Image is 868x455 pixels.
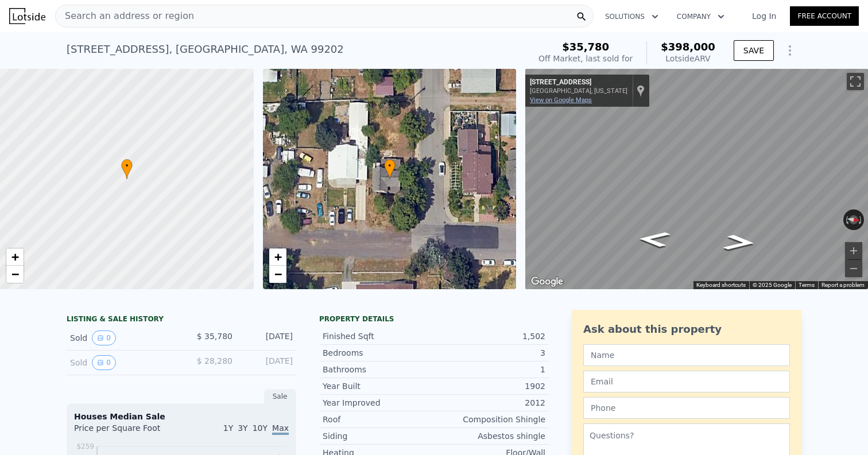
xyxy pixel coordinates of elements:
div: 2012 [434,397,545,409]
span: Search an address or region [56,9,194,23]
button: Solutions [596,6,668,27]
button: Reset the view [843,214,865,225]
span: © 2025 Google [753,282,792,288]
span: $35,780 [562,41,609,53]
button: Zoom in [845,242,862,259]
input: Email [583,371,790,392]
div: Composition Shingle [434,414,545,425]
div: 1902 [434,380,545,392]
div: • [121,159,133,179]
div: Finished Sqft [323,330,434,342]
span: $ 28,280 [197,356,232,365]
button: Show Options [778,39,801,62]
img: Lotside [9,8,45,24]
div: [GEOGRAPHIC_DATA], [US_STATE] [530,87,627,95]
a: Show location on map [637,84,645,97]
div: [DATE] [242,355,293,370]
div: Year Improved [323,397,434,409]
button: Rotate clockwise [858,209,865,230]
div: Houses Median Sale [74,411,289,422]
span: $398,000 [661,41,715,53]
div: Bedrooms [323,347,434,359]
div: Property details [319,314,549,324]
a: Log In [738,10,790,22]
span: − [274,267,281,281]
button: Keyboard shortcuts [696,281,746,289]
path: Go North, S Crestline St [710,231,769,254]
a: Zoom out [6,266,24,283]
button: Rotate counterclockwise [843,209,850,230]
a: View on Google Maps [530,96,592,104]
a: Free Account [790,6,859,26]
button: Zoom out [845,260,862,277]
div: Year Built [323,380,434,392]
div: 1 [434,364,545,375]
tspan: $259 [76,442,94,450]
div: LISTING & SALE HISTORY [67,314,296,326]
div: Bathrooms [323,364,434,375]
div: [STREET_ADDRESS] [530,78,627,87]
div: Map [525,69,868,289]
div: Asbestos shingle [434,430,545,442]
span: 1Y [223,423,233,433]
span: + [11,250,19,264]
button: SAVE [734,40,774,61]
span: • [384,161,396,171]
div: 3 [434,347,545,359]
div: Ask about this property [583,321,790,337]
span: − [11,267,19,281]
input: Phone [583,397,790,419]
div: Sold [70,330,172,345]
div: • [384,159,396,179]
a: Zoom in [269,248,286,266]
div: Sold [70,355,172,370]
div: Sale [264,389,296,404]
a: Zoom in [6,248,24,266]
div: Siding [323,430,434,442]
span: 10Y [253,423,268,433]
a: Zoom out [269,266,286,283]
div: [DATE] [242,330,293,345]
div: 1,502 [434,330,545,342]
div: [STREET_ADDRESS] , [GEOGRAPHIC_DATA] , WA 99202 [67,41,344,57]
span: + [274,250,281,264]
div: Street View [525,69,868,289]
div: Price per Square Foot [74,422,181,441]
input: Name [583,344,790,366]
div: Roof [323,414,434,425]
a: Report a problem [821,282,865,288]
span: • [121,161,133,171]
button: Company [668,6,734,27]
span: Max [272,423,289,435]
a: Open this area in Google Maps (opens a new window) [528,274,566,289]
div: Lotside ARV [661,53,715,64]
a: Terms [799,282,815,288]
button: Toggle fullscreen view [847,73,864,90]
button: View historical data [92,330,116,345]
img: Google [528,274,566,289]
path: Go South, S Crestline St [624,227,684,251]
span: $ 35,780 [197,332,232,341]
button: View historical data [92,355,116,370]
div: Off Market, last sold for [538,53,633,64]
span: 3Y [238,423,247,433]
